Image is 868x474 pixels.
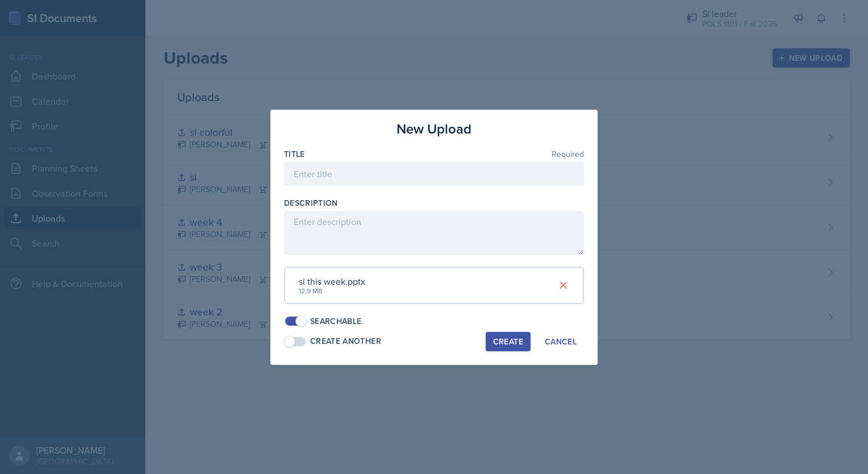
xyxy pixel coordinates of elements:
span: Required [552,150,584,158]
h3: New Upload [397,119,471,139]
label: Description [284,197,338,209]
button: Create [486,332,531,351]
button: Cancel [537,332,584,351]
div: Create [493,337,523,346]
input: Enter title [284,162,584,186]
div: Create Another [310,335,381,347]
div: 12.9 MB [299,286,365,296]
div: Cancel [545,337,577,346]
div: si this week.pptx [299,275,365,288]
label: Title [284,148,305,160]
div: Searchable [310,315,362,327]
